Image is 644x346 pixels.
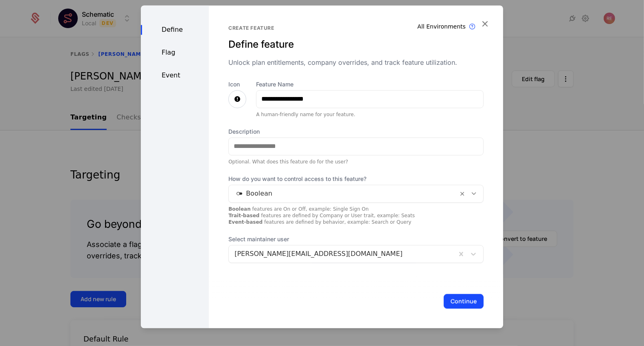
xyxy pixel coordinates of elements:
[256,111,484,118] div: A human-friendly name for your feature.
[141,48,209,57] div: Flag
[228,206,484,225] div: features are On or Off, example: Single Sign On features are defined by Company or User trait, ex...
[228,213,259,218] strong: Trait-based
[228,219,263,225] strong: Event-based
[256,80,484,88] label: Feature Name
[228,57,484,67] div: Unlock plan entitlements, company overrides, and track feature utilization.
[228,159,484,165] div: Optional. What does this feature do for the user?
[228,235,484,243] span: Select maintainer user
[228,80,246,88] label: Icon
[228,206,251,212] strong: Boolean
[228,128,484,136] label: Description
[141,71,209,80] div: Event
[228,25,484,31] div: Create feature
[228,38,484,51] div: Define feature
[141,25,209,35] div: Define
[418,22,466,31] div: All Environments
[228,175,484,183] span: How do you want to control access to this feature?
[444,294,484,309] button: Continue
